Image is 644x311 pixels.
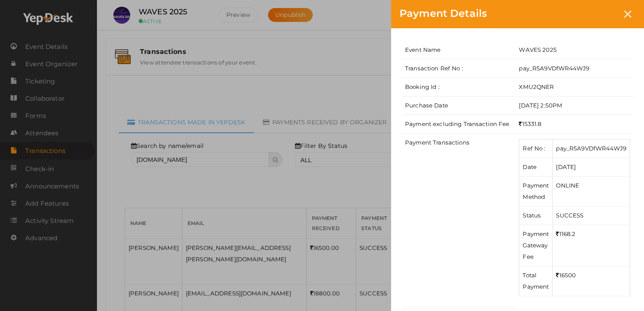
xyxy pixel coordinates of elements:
[515,115,633,133] td: 15331.8
[553,225,630,266] td: 1168.2
[402,96,515,115] td: Purchase Date
[553,266,630,296] td: 16500
[402,133,515,308] td: Payment Transactions
[519,206,553,225] td: Status
[553,206,630,225] td: SUCCESS
[519,176,553,206] td: Payment Method
[400,7,487,19] span: Payment Details
[402,59,515,78] td: Transaction Ref No :
[515,41,633,59] td: WAVES 2025
[402,78,515,96] td: Booking Id :
[519,225,553,266] td: Payment Gateway Fee
[515,59,633,78] td: pay_R5A9VDfWR44WJ9
[402,115,515,133] td: Payment excluding Transaction Fee
[515,78,633,96] td: XMU2QNER
[515,96,633,115] td: [DATE] 2:50PM
[402,41,515,59] td: Event Name
[519,266,553,296] td: Total Payment
[553,158,630,176] td: [DATE]
[519,139,553,158] td: Ref No :
[519,158,553,176] td: Date
[553,139,630,158] td: pay_R5A9VDfWR44WJ9
[553,176,630,206] td: ONLINE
